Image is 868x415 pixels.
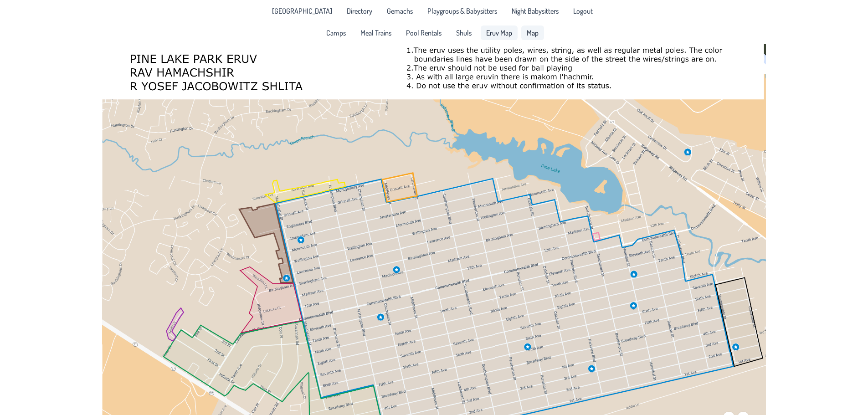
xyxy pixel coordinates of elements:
[451,26,477,40] a: Shuls
[272,7,332,15] span: [GEOGRAPHIC_DATA]
[427,7,497,15] span: Playgroups & Babysitters
[506,4,564,18] a: Night Babysitters
[521,26,544,40] a: Map
[573,7,593,15] span: Logout
[456,29,472,36] span: Shuls
[568,4,598,18] li: Logout
[406,29,442,36] span: Pool Rentals
[341,4,378,18] a: Directory
[267,4,338,18] a: [GEOGRAPHIC_DATA]
[512,7,559,15] span: Night Babysitters
[347,7,372,15] span: Directory
[355,26,397,40] a: Meal Trains
[267,4,338,18] li: Pine Lake Park
[326,29,346,36] span: Camps
[527,29,539,36] span: Map
[381,4,418,18] a: Gemachs
[401,26,447,40] a: Pool Rentals
[422,4,503,18] a: Playgroups & Babysitters
[486,29,512,36] span: Eruv Map
[360,29,391,36] span: Meal Trains
[387,7,413,15] span: Gemachs
[321,26,351,40] a: Camps
[481,26,518,40] a: Eruv Map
